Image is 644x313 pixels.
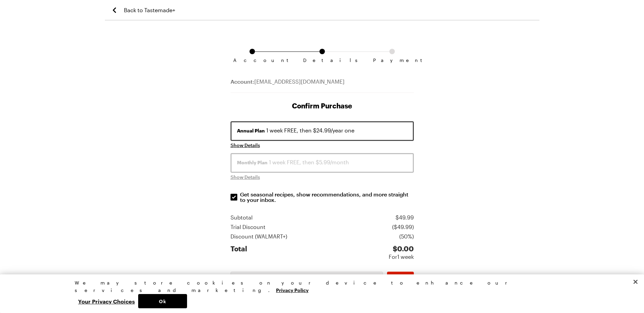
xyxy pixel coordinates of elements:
span: Annual Plan [237,127,265,134]
span: Back to Tastemade+ [124,6,175,14]
div: Discount ( WALMART+ ) [231,232,287,241]
span: Account [233,58,271,63]
div: 1 week FREE, then $24.99/year one [237,126,407,134]
button: Remove [387,272,414,287]
button: Ok [138,294,187,308]
div: For 1 week [389,253,414,261]
div: [EMAIL_ADDRESS][DOMAIN_NAME] [231,78,414,93]
span: Monthly Plan [237,159,268,166]
span: Show Details [231,174,260,181]
p: Get seasonal recipes, show recommendations, and more straight to your inbox. [240,192,415,203]
div: $ 0.00 [389,245,414,253]
div: Total [231,245,247,261]
a: More information about your privacy, opens in a new tab [276,287,309,293]
div: Subtotal [231,213,253,222]
div: ($ 49.99 ) [392,223,414,231]
input: Get seasonal recipes, show recommendations, and more straight to your inbox. [231,194,237,201]
div: We may store cookies on your device to enhance our services and marketing. [75,279,564,294]
button: Monthly Plan 1 week FREE, then $5.99/month [231,153,414,173]
span: Details [303,58,341,63]
ol: Subscription checkout form navigation [231,49,414,58]
button: Show Details [231,142,260,149]
div: $ 49.99 [395,213,414,222]
div: ( 50% ) [399,232,414,241]
span: Payment [373,58,411,63]
h1: Confirm Purchase [231,101,414,110]
div: Trial Discount [231,223,265,231]
button: Your Privacy Choices [75,294,138,308]
button: Annual Plan 1 week FREE, then $24.99/year one [231,121,414,141]
span: Account: [231,78,254,85]
div: 1 week FREE, then $5.99/month [237,158,407,166]
div: Privacy [75,279,564,308]
input: Promo Code [231,272,383,287]
button: Close [628,274,643,289]
section: Price summary [231,213,414,261]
